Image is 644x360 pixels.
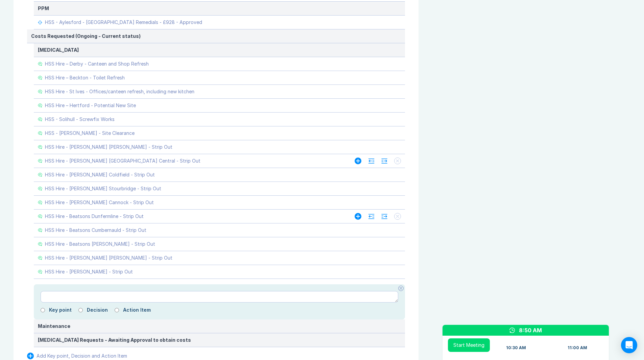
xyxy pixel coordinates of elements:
button: Add Key point, Decision and Action Item [27,353,127,359]
label: Key point [49,307,72,313]
div: 11:00 AM [568,345,587,351]
div: [MEDICAL_DATA] [38,47,401,53]
div: Add Key point, Decision and Action Item [37,353,127,359]
label: Decision [87,307,108,313]
div: HSS - Solihull - Screwfix Works [45,117,115,122]
label: Action Item [123,307,151,313]
div: HSS Hire - Beatsons Dunfermline - Strip Out [45,214,144,219]
div: HSS - Aylesford - [GEOGRAPHIC_DATA] Remedials - £928 - Approved [45,20,202,25]
div: HSS Hire - [PERSON_NAME] Cannock - Strip Out [45,200,154,205]
div: HSS Hire - [PERSON_NAME] [GEOGRAPHIC_DATA] Central - Strip Out [45,158,200,164]
div: HSS Hire - Beatsons Cumbernauld - Strip Out [45,227,146,233]
div: Maintenance [38,323,401,329]
div: HSS Hire - [PERSON_NAME] Stourbridge - Strip Out [45,186,161,191]
div: Costs Requested (Ongoing - Current status) [31,33,401,39]
div: PPM [38,6,401,11]
div: HSS Hire – Hertford - Potential New Site [45,103,136,108]
button: Start Meeting [448,338,490,352]
div: HSS Hire - [PERSON_NAME] Coldfield - Strip Out [45,172,155,177]
div: Open Intercom Messenger [621,337,637,353]
div: HSS Hire – Derby - Canteen and Shop Refresh [45,61,149,67]
div: [MEDICAL_DATA] Requests - Awaiting Approval to obtain costs [38,337,401,343]
div: HSS Hire - St Ives - Offices/canteen refresh, including new kitchen [45,89,194,94]
div: HSS Hire – Beckton - Toilet Refresh [45,75,125,80]
div: HSS - [PERSON_NAME] - Site Clearance [45,130,135,136]
div: 8:50 AM [519,326,542,334]
div: HSS Hire - [PERSON_NAME] - Strip Out [45,269,133,274]
div: 10:30 AM [506,345,526,351]
div: HSS Hire - Beatsons [PERSON_NAME] - Strip Out [45,241,155,247]
div: HSS Hire - [PERSON_NAME] [PERSON_NAME] - Strip Out [45,255,172,261]
div: HSS Hire - [PERSON_NAME] [PERSON_NAME] - Strip Out [45,144,172,150]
